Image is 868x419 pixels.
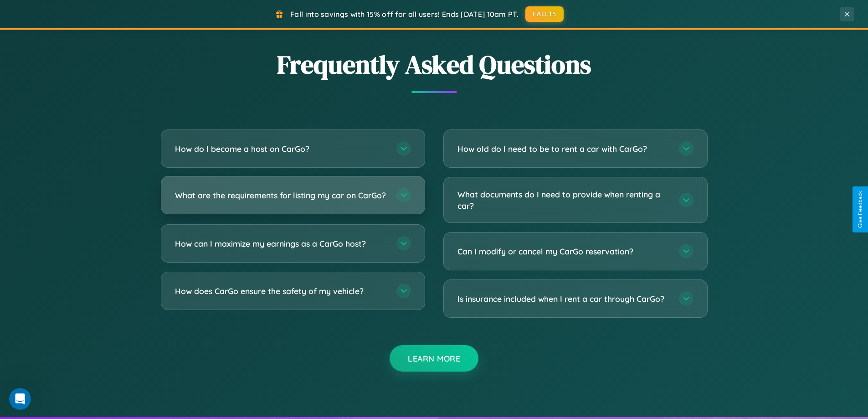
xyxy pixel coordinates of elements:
h3: How can I maximize my earnings as a CarGo host? [175,238,387,249]
h3: How do I become a host on CarGo? [175,143,387,155]
h3: What documents do I need to provide when renting a car? [457,189,670,211]
button: Learn More [390,345,478,372]
h3: What are the requirements for listing my car on CarGo? [175,190,387,201]
h2: Frequently Asked Questions [161,47,708,82]
h3: How does CarGo ensure the safety of my vehicle? [175,285,387,297]
h3: Can I modify or cancel my CarGo reservation? [457,246,670,257]
div: Give Feedback [857,191,863,228]
h3: How old do I need to be to rent a car with CarGo? [457,143,670,155]
button: FALL15 [525,6,564,22]
h3: Is insurance included when I rent a car through CarGo? [457,293,670,305]
span: Fall into savings with 15% off for all users! Ends [DATE] 10am PT. [290,10,519,19]
iframe: Intercom live chat [9,388,31,410]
